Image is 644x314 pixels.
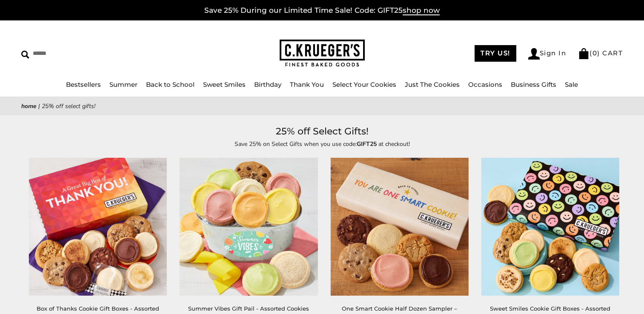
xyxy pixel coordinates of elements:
a: Summer [109,80,137,88]
img: One Smart Cookie Half Dozen Sampler – Assorted Cookies [330,158,468,296]
h1: 25% off Select Gifts! [34,124,610,139]
input: Search [21,47,164,60]
a: (0) CART [578,49,623,57]
span: | [38,102,40,110]
a: Sign In [528,48,567,60]
a: Save 25% During our Limited Time Sale! Code: GIFT25shop now [204,6,440,15]
a: Occasions [468,80,502,88]
p: Save 25% on Select Gifts when you use code: at checkout! [126,139,518,149]
nav: breadcrumbs [21,101,623,111]
a: Summer Vibes Gift Pail - Assorted Cookies [188,305,309,312]
a: TRY US! [475,45,516,62]
img: Box of Thanks Cookie Gift Boxes - Assorted Cookies [29,158,167,296]
a: Birthday [254,80,281,88]
a: Select Your Cookies [332,80,396,88]
a: Back to School [146,80,195,88]
img: C.KRUEGER'S [280,40,365,67]
img: Search [21,51,29,59]
img: Sweet Smiles Cookie Gift Boxes - Assorted Cookies [481,158,619,296]
span: 0 [592,49,598,57]
a: Thank You [290,80,324,88]
span: 25% off Select Gifts! [42,102,95,110]
a: Business Gifts [511,80,556,88]
img: Bag [578,48,590,59]
a: Sweet Smiles [203,80,246,88]
a: Just The Cookies [405,80,460,88]
span: shop now [403,6,440,15]
img: Summer Vibes Gift Pail - Assorted Cookies [180,158,318,296]
a: Bestsellers [66,80,101,88]
a: Home [21,102,37,110]
a: Sale [565,80,578,88]
img: Account [528,48,540,60]
strong: GIFT25 [357,140,377,148]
